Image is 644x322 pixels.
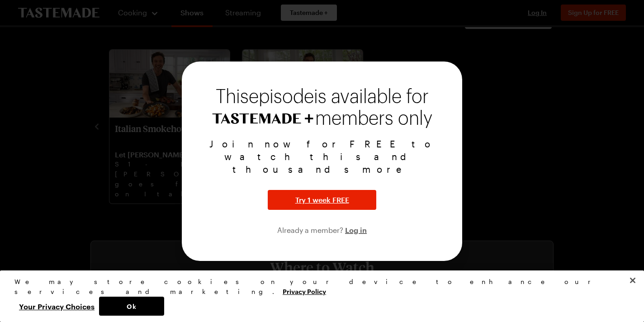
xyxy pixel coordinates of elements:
[283,287,326,295] a: More information about your privacy, opens in a new tab
[212,113,313,124] img: Tastemade+
[14,297,99,316] button: Your Privacy Choices
[623,270,643,290] button: Close
[277,226,345,234] span: Already a member?
[268,190,376,210] button: Try 1 week FREE
[193,137,451,175] p: Join now for FREE to watch this and thousands more
[14,277,622,297] div: We may store cookies on your device to enhance our services and marketing.
[216,88,429,106] span: This episode is available for
[345,224,367,235] button: Log in
[295,194,349,205] span: Try 1 week FREE
[99,297,164,316] button: Ok
[14,277,622,316] div: Privacy
[315,109,432,128] span: members only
